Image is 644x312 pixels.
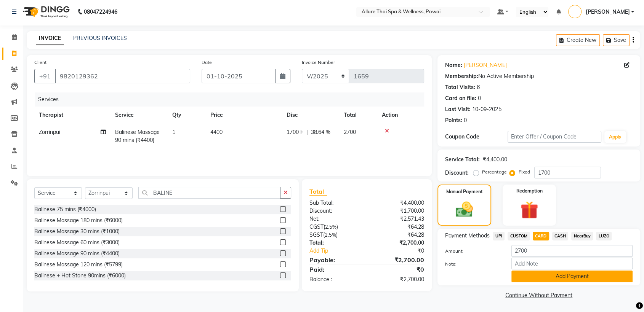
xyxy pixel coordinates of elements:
[516,188,542,194] label: Redemption
[508,232,530,240] span: CUSTOM
[306,128,308,136] span: |
[367,215,430,223] div: ₹2,571.43
[304,199,367,207] div: Sub Total:
[339,107,377,124] th: Total
[34,239,120,247] div: Balinese Massage 60 mins (₹3000)
[325,224,336,230] span: 2.5%
[377,247,430,255] div: ₹0
[210,129,223,135] span: 4400
[304,275,367,283] div: Balance :
[508,131,601,143] input: Enter Offer / Coupon Code
[73,35,127,41] a: PREVIOUS INVOICES
[552,232,569,240] span: CASH
[304,231,367,239] div: ( )
[344,129,356,135] span: 2700
[302,59,335,66] label: Invoice Number
[445,105,471,113] div: Last Visit:
[367,255,430,264] div: ₹2,700.00
[311,128,330,136] span: 38.64 %
[596,232,612,240] span: LUZO
[202,59,212,66] label: Date
[34,69,56,83] button: +91
[19,1,72,22] img: logo
[511,271,633,282] button: Add Payment
[309,231,323,238] span: SGST
[571,232,593,240] span: NearBuy
[445,232,490,240] span: Payment Methods
[304,223,367,231] div: ( )
[34,216,123,224] div: Balinese Massage 180 mins (₹6000)
[36,32,64,45] a: INVOICE
[367,223,430,231] div: ₹64.28
[367,265,430,274] div: ₹0
[325,232,336,238] span: 2.5%
[34,205,96,213] div: Balinese 75 mins (₹4000)
[556,34,600,46] button: Create New
[304,239,367,247] div: Total:
[518,169,530,175] label: Fixed
[367,231,430,239] div: ₹64.28
[568,5,582,18] img: Prashant Mistry
[439,261,506,267] label: Note:
[367,239,430,247] div: ₹2,700.00
[477,83,480,91] div: 6
[483,156,507,164] div: ₹4,400.00
[445,61,462,69] div: Name:
[472,105,501,113] div: 10-09-2025
[446,188,483,195] label: Manual Payment
[445,169,469,177] div: Discount:
[439,291,639,299] a: Continue Without Payment
[34,107,111,124] th: Therapist
[55,69,190,83] input: Search by Name/Mobile/Email/Code
[309,223,324,230] span: CGST
[206,107,282,124] th: Price
[445,156,480,164] div: Service Total:
[367,275,430,283] div: ₹2,700.00
[304,265,367,274] div: Paid:
[304,247,377,255] a: Add Tip
[39,129,60,135] span: Zorrinpui
[445,94,476,102] div: Card on file:
[445,72,633,80] div: No Active Membership
[464,61,506,69] a: [PERSON_NAME]
[282,107,339,124] th: Disc
[478,94,481,102] div: 0
[304,215,367,223] div: Net:
[445,116,462,124] div: Points:
[304,207,367,215] div: Discount:
[172,129,175,135] span: 1
[377,107,424,124] th: Action
[515,199,543,221] img: _gift.svg
[35,92,430,107] div: Services
[138,187,280,199] input: Search or Scan
[367,199,430,207] div: ₹4,400.00
[309,188,327,196] span: Total
[445,133,508,141] div: Coupon Code
[304,255,367,264] div: Payable:
[34,261,123,269] div: Balinese Massage 120 mins (₹5799)
[445,83,475,91] div: Total Visits:
[482,169,506,175] label: Percentage
[603,34,630,46] button: Save
[111,107,168,124] th: Service
[493,232,505,240] span: UPI
[585,8,630,16] span: [PERSON_NAME]
[34,59,46,66] label: Client
[604,131,626,143] button: Apply
[168,107,206,124] th: Qty
[34,250,120,258] div: Balinese Massage 90 mins (₹4400)
[450,200,478,219] img: _cash.svg
[115,129,160,143] span: Balinese Massage 90 mins (₹4400)
[445,72,478,80] div: Membership:
[34,272,126,280] div: Balinese + Hot Stone 90mins (₹6000)
[439,248,506,255] label: Amount:
[464,116,467,124] div: 0
[84,1,117,22] b: 08047224946
[34,228,120,236] div: Balinese Massage 30 mins (₹1000)
[533,232,549,240] span: CARD
[511,258,633,269] input: Add Note
[367,207,430,215] div: ₹1,700.00
[287,128,303,136] span: 1700 F
[511,245,633,257] input: Amount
